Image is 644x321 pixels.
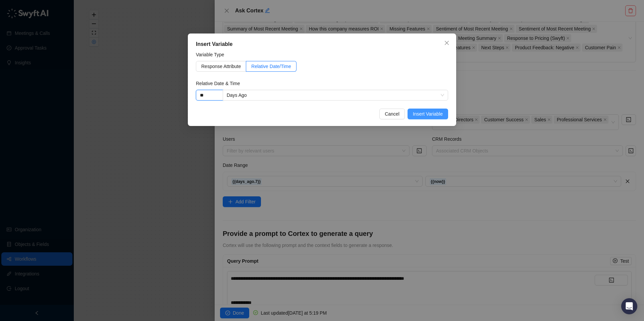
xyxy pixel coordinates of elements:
span: Days Ago [227,90,444,100]
label: Variable Type [196,51,229,58]
button: Cancel [379,109,405,119]
div: Insert Variable [196,40,448,48]
span: Relative Date/Time [251,64,291,69]
button: Insert Variable [408,109,448,119]
span: Cancel [385,110,399,118]
div: Open Intercom Messenger [621,298,637,314]
label: Relative Date & Time [196,80,245,87]
span: close [444,40,449,46]
span: Response Attribute [201,64,241,69]
span: Insert Variable [413,110,443,118]
button: Close [441,38,452,48]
